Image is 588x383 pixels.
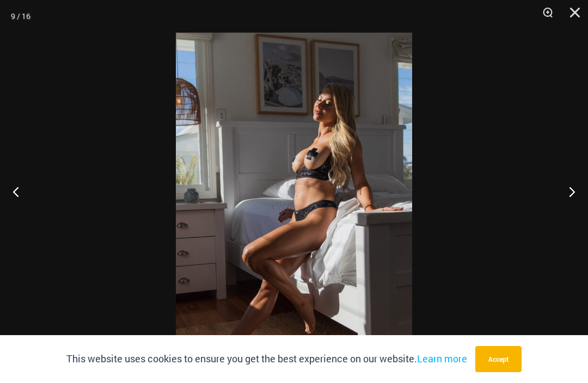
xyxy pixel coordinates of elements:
a: Learn more [417,352,467,365]
div: 9 / 16 [11,8,30,24]
button: Next [547,164,588,219]
p: This website uses cookies to ensure you get the best experience on our website. [66,351,467,367]
button: Accept [475,346,522,372]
